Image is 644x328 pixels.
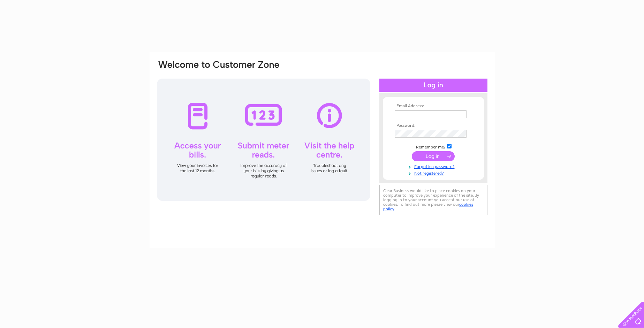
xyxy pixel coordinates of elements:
[393,123,474,128] th: Password:
[383,202,473,211] a: cookies policy
[412,151,455,161] input: Submit
[393,143,474,150] td: Remember me?
[393,104,474,109] th: Email Address:
[395,163,474,169] a: Forgotten password?
[395,169,474,176] a: Not registered?
[379,185,487,215] div: Clear Business would like to place cookies on your computer to improve your experience of the sit...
